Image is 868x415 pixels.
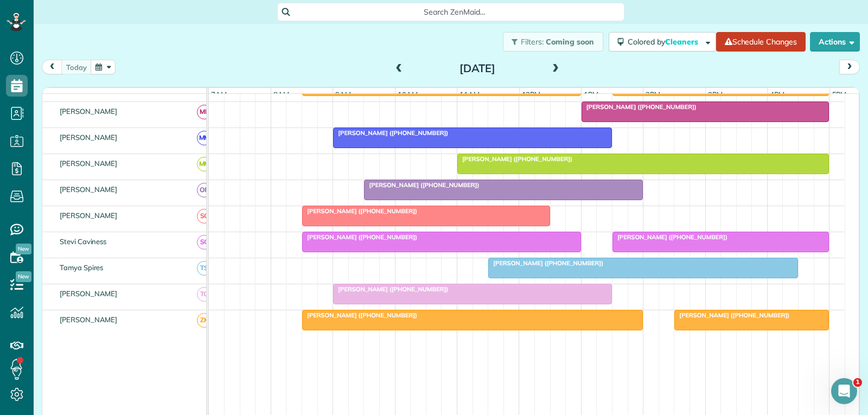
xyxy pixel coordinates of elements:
button: Actions [810,32,860,52]
span: SC [197,209,212,224]
span: New [16,271,31,282]
span: [PERSON_NAME] [58,159,120,168]
span: MM [197,157,212,171]
span: Stevi Caviness [58,237,108,246]
h2: [DATE] [410,62,545,74]
span: Colored by [628,37,702,47]
span: 8am [271,90,291,99]
button: prev [42,60,62,74]
span: TG [197,287,212,302]
span: Cleaners [665,37,700,47]
span: [PERSON_NAME] ([PHONE_NUMBER]) [488,259,604,267]
span: ML [197,105,212,119]
span: 7am [209,90,229,99]
span: [PERSON_NAME] ([PHONE_NUMBER]) [363,181,480,189]
span: 11am [457,90,482,99]
span: [PERSON_NAME] ([PHONE_NUMBER]) [302,233,418,241]
span: [PERSON_NAME] [58,315,120,324]
button: next [839,60,860,74]
span: [PERSON_NAME] ([PHONE_NUMBER]) [302,207,418,215]
span: [PERSON_NAME] [58,185,120,194]
span: [PERSON_NAME] ([PHONE_NUMBER]) [333,285,449,293]
span: Coming soon [546,37,595,47]
span: 3pm [706,90,725,99]
span: MM [197,131,212,145]
span: [PERSON_NAME] [58,211,120,220]
span: New [16,244,31,254]
span: [PERSON_NAME] ([PHONE_NUMBER]) [457,155,573,163]
span: ZK [197,313,212,328]
span: Filters: [521,37,544,47]
span: 1 [853,378,862,387]
span: 4pm [768,90,787,99]
span: TS [197,261,212,276]
span: SC [197,235,212,250]
span: [PERSON_NAME] ([PHONE_NUMBER]) [581,103,697,111]
span: 1pm [582,90,601,99]
span: [PERSON_NAME] [58,289,120,298]
span: [PERSON_NAME] ([PHONE_NUMBER]) [333,129,449,137]
button: today [61,60,92,74]
span: 5pm [830,90,849,99]
span: OR [197,183,212,197]
button: Colored byCleaners [609,32,716,52]
span: 2pm [643,90,662,99]
span: [PERSON_NAME] [58,107,120,116]
span: 12pm [520,90,543,99]
iframe: Intercom live chat [831,378,857,404]
span: 10am [395,90,420,99]
span: Tamya Spires [58,263,106,272]
span: [PERSON_NAME] [58,133,120,142]
span: [PERSON_NAME] ([PHONE_NUMBER]) [674,311,790,319]
span: 9am [333,90,353,99]
span: [PERSON_NAME] ([PHONE_NUMBER]) [302,311,418,319]
a: Schedule Changes [716,32,806,52]
span: [PERSON_NAME] ([PHONE_NUMBER]) [612,233,728,241]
